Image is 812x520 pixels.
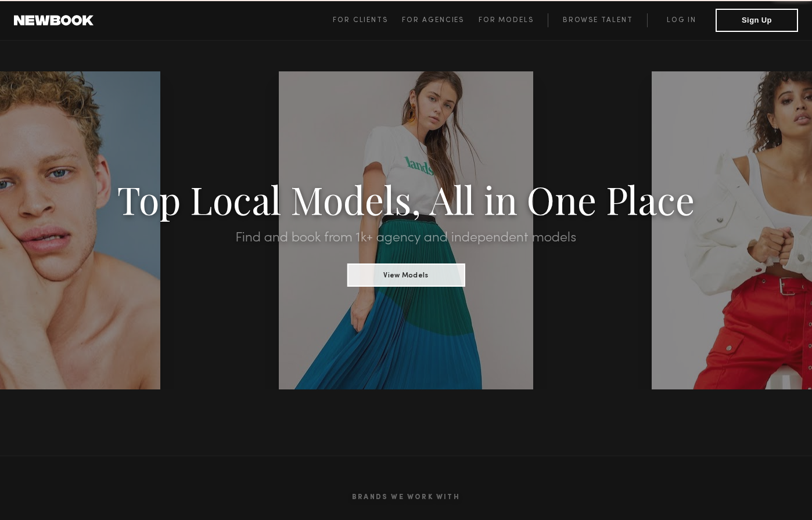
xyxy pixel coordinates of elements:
a: Browse Talent [548,13,647,27]
a: Log in [647,13,716,27]
span: For Clients [333,17,388,24]
h1: Top Local Models, All in One Place [61,181,751,217]
button: View Models [347,263,465,287]
h2: Brands We Work With [58,479,754,515]
h2: Find and book from 1k+ agency and independent models [61,231,751,245]
a: For Clients [333,13,402,27]
span: For Agencies [402,17,464,24]
a: For Agencies [402,13,478,27]
span: For Models [479,17,534,24]
a: For Models [479,13,548,27]
a: View Models [347,268,465,280]
button: Sign Up [716,9,798,32]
